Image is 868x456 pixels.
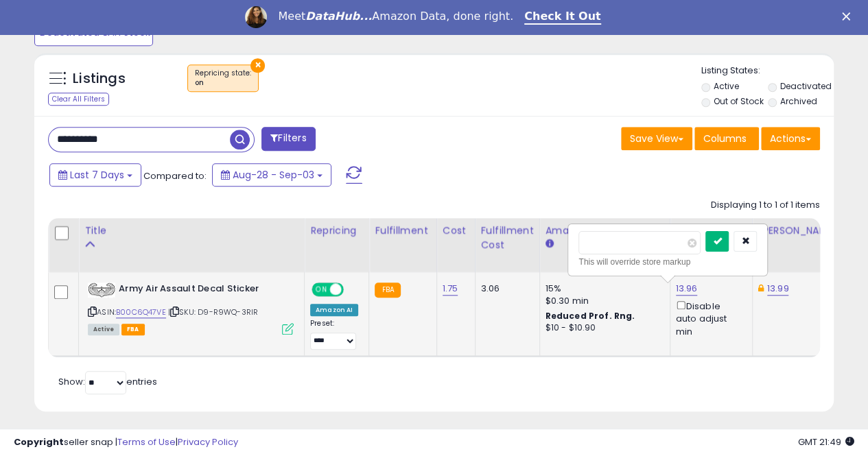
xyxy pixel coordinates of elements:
div: Clear All Filters [48,93,109,106]
div: Repricing [310,224,363,238]
img: Profile image for Georgie [245,6,267,28]
div: Preset: [310,319,358,350]
div: Disable auto adjust min [676,298,742,338]
div: Close [842,12,856,21]
button: Aug-28 - Sep-03 [212,163,331,187]
label: Out of Stock [713,95,763,107]
div: $10 - $10.90 [546,322,659,334]
span: All listings currently available for purchase on Amazon [88,324,119,335]
div: Amazon AI [310,304,358,316]
a: Privacy Policy [178,435,238,448]
div: [PERSON_NAME] [758,224,840,238]
div: 3.06 [481,283,529,295]
p: Listing States: [701,64,834,77]
div: $0.30 min [546,295,659,307]
span: OFF [342,284,364,296]
a: B00C6Q47VE [116,307,166,318]
span: Last 7 Days [70,168,124,182]
div: ASIN: [88,283,294,333]
button: Filters [261,127,315,151]
span: | SKU: D9-R9WQ-3RIR [168,307,258,317]
div: Title [84,224,298,238]
div: on [195,78,251,88]
div: Cost [443,224,469,238]
a: Terms of Use [117,435,176,448]
span: FBA [121,324,145,335]
h5: Listings [73,69,126,88]
div: Fulfillment Cost [481,224,534,252]
button: × [250,58,265,73]
div: 15% [546,283,659,295]
div: Meet Amazon Data, done right. [278,10,513,23]
a: Check It Out [524,10,601,25]
a: 13.99 [767,282,789,296]
span: Show: entries [58,375,157,388]
button: Columns [694,127,759,150]
div: Displaying 1 to 1 of 1 items [711,199,820,212]
div: Amazon Fees [546,224,664,238]
span: Repricing state : [195,68,251,88]
small: Amazon Fees. [546,238,554,250]
span: Aug-28 - Sep-03 [233,168,314,182]
b: Reduced Prof. Rng. [546,310,635,322]
label: Active [713,80,738,92]
span: 2025-09-11 21:49 GMT [798,435,854,448]
button: Actions [761,127,820,150]
small: FBA [375,283,400,298]
strong: Copyright [14,435,64,448]
span: ON [313,284,330,296]
i: DataHub... [305,10,372,23]
span: Columns [703,132,747,145]
div: This will override store markup [578,255,757,269]
a: 1.75 [443,282,458,296]
div: seller snap | | [14,436,238,449]
label: Deactivated [780,80,832,92]
button: Save View [621,127,692,150]
img: 41mMjifQ4ML._SL40_.jpg [88,283,115,298]
label: Archived [780,95,817,107]
b: Army Air Assault Decal Sticker [119,283,285,299]
a: 13.96 [676,282,698,296]
button: Last 7 Days [49,163,141,187]
span: Compared to: [143,169,207,182]
div: Fulfillment [375,224,430,238]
